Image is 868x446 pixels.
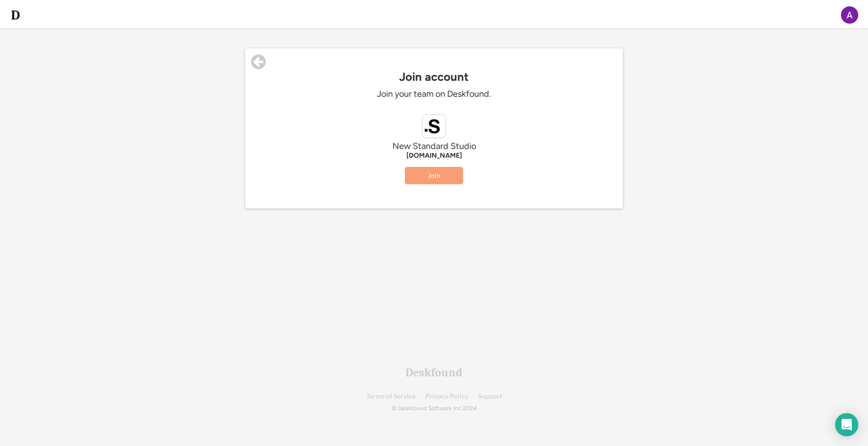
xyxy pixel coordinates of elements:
[289,141,579,152] div: New Standard Studio
[289,89,579,100] div: Join your team on Deskfound.
[422,115,446,138] img: newstandard.studio
[405,367,463,378] div: Deskfound
[835,413,858,436] div: Open Intercom Messenger
[405,167,463,184] button: Join
[245,70,623,84] div: Join account
[478,393,502,400] a: Support
[289,152,579,160] div: [DOMAIN_NAME]
[10,9,21,21] img: d-whitebg.png
[841,6,858,24] img: ACg8ocKsdZDlvyFQyCFKO3L_QLVwuNWt3ZgzN2WOL4ITYBh5sOjGUA=s96-c
[366,393,416,400] a: Terms of Service
[425,393,468,400] a: Privacy Policy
